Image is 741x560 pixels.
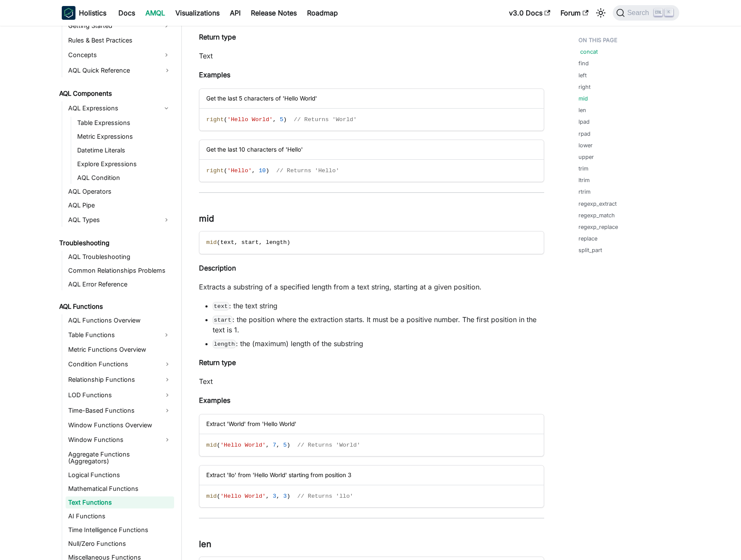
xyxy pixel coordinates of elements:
strong: Description [199,264,236,272]
span: right [206,167,224,174]
a: AQL Functions [57,301,174,313]
strong: Examples [199,396,230,405]
a: AQL Quick Reference [66,64,174,77]
button: Search (Ctrl+K) [613,5,679,21]
button: Expand sidebar category 'AQL Types' [159,213,174,227]
a: Null/Zero Functions [66,538,174,550]
a: lower [578,141,593,149]
a: ltrim [578,176,590,184]
span: ) [287,493,290,499]
span: Search [625,9,654,17]
span: ) [283,116,287,123]
li: : the text string [213,301,544,311]
a: regexp_extract [578,200,617,208]
a: Common Relationships Problems [66,265,174,277]
span: ( [217,239,220,246]
strong: Examples [199,70,230,79]
button: Collapse sidebar category 'AQL Expressions' [159,101,174,115]
a: mid [578,94,588,103]
span: 'Hello World' [220,493,266,499]
span: 7 [273,442,276,448]
span: ( [217,493,220,499]
span: , [259,239,262,246]
span: length [266,239,287,246]
a: AQL Error Reference [66,278,174,290]
a: left [578,71,587,79]
p: Extracts a substring of a specified length from a text string, starting at a given position. [199,282,544,292]
a: lpad [578,118,590,126]
a: split_part [578,246,602,254]
button: Expand sidebar category 'Concepts' [159,48,174,62]
a: Docs [113,6,140,20]
span: , [266,442,269,448]
span: text [220,239,235,246]
span: right [206,116,224,123]
span: 'Hello' [227,167,252,174]
span: // Returns 'llo' [297,493,353,499]
span: // Returns 'Hello' [276,167,339,174]
a: Relationship Functions [66,373,174,387]
a: Text Functions [66,496,174,508]
a: LOD Functions [66,388,174,402]
a: Datetime Literals [75,144,174,156]
div: Extract 'llo' from 'Hello World' starting from position 3 [199,466,544,485]
a: Visualizations [170,6,225,20]
a: Table Functions [66,328,159,342]
span: 3 [283,493,287,499]
a: right [578,83,590,91]
strong: Return type [199,33,236,41]
code: length [213,340,236,348]
a: Mathematical Functions [66,483,174,495]
a: Forum [555,6,593,20]
span: // Returns 'World' [297,442,360,448]
a: AMQL [140,6,170,20]
a: AQL Pipe [66,199,174,211]
a: regexp_replace [578,223,618,231]
span: ) [287,239,290,246]
a: concat [580,48,598,56]
h3: mid [199,213,544,224]
span: , [273,116,276,123]
a: v3.0 Docs [504,6,555,20]
span: ( [217,442,220,448]
b: Holistics [79,8,106,18]
span: start [241,239,259,246]
span: mid [206,493,217,499]
strong: Return type [199,358,236,367]
a: AQL Condition [75,172,174,184]
a: Roadmap [302,6,343,20]
span: 3 [273,493,276,499]
a: regexp_match [578,211,615,219]
a: Logical Functions [66,469,174,481]
h3: len [199,539,544,550]
li: : the position where the extraction starts. It must be a positive number. The first position in t... [213,314,544,335]
a: API [225,6,246,20]
li: : the (maximum) length of the substring [213,338,544,349]
button: Expand sidebar category 'Table Functions' [159,328,174,342]
span: 5 [283,442,287,448]
a: Release Notes [246,6,302,20]
p: Text [199,376,544,387]
img: Holistics [62,6,75,20]
a: AQL Expressions [66,101,159,115]
nav: Docs sidebar [53,26,182,560]
a: AQL Operators [66,186,174,198]
a: Explore Expressions [75,158,174,170]
a: Table Expressions [75,117,174,129]
a: Window Functions Overview [66,419,174,431]
div: Get the last 10 characters of 'Hello' [199,140,544,159]
div: Extract 'World' from 'Hello World' [199,414,544,434]
span: , [276,493,280,499]
span: , [276,442,280,448]
a: AQL Functions Overview [66,314,174,326]
a: Aggregate Functions (Aggregators) [66,448,174,467]
span: ( [224,116,227,123]
a: replace [578,234,597,243]
a: len [578,106,586,114]
span: 'Hello World' [227,116,273,123]
button: Expand sidebar category 'Getting Started' [159,19,174,33]
span: 'Hello World' [220,442,266,448]
span: ) [287,442,290,448]
a: Time-Based Functions [66,404,174,417]
p: Text [199,51,544,61]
